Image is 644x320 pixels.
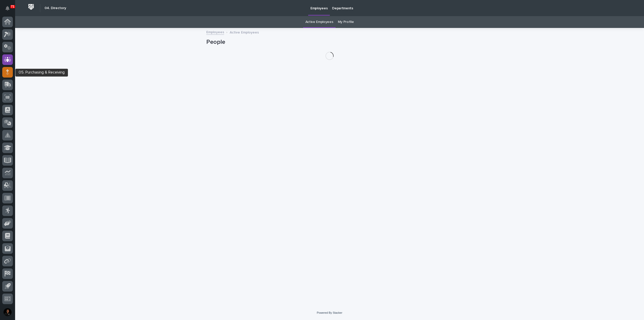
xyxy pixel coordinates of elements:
p: Active Employees [230,29,259,35]
button: users-avatar [2,307,13,317]
h2: 04. Directory [45,6,66,10]
p: 71 [11,5,14,8]
a: My Profile [338,16,354,28]
button: Notifications [2,3,13,14]
a: Active Employees [305,16,333,28]
div: Notifications71 [6,6,13,14]
a: Powered By Stacker [317,311,342,314]
h1: People [206,39,453,46]
a: Employees [206,29,224,35]
img: Workspace Logo [26,2,36,12]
